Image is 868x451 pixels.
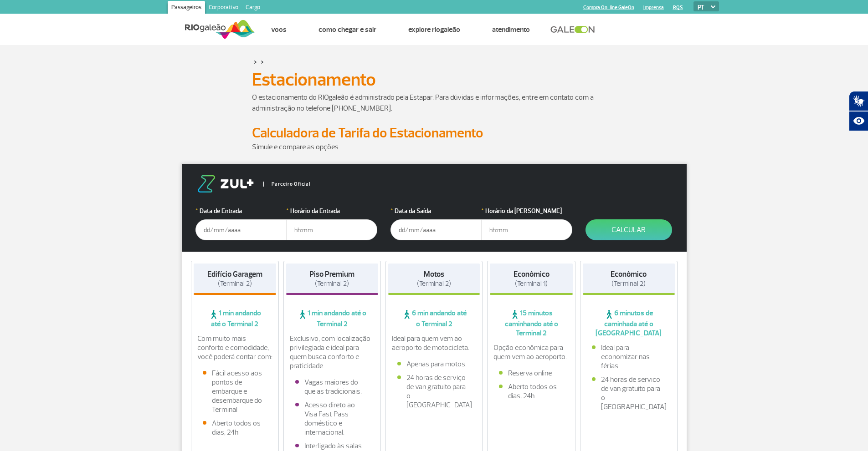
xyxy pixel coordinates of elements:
li: Acesso direto ao Visa Fast Pass doméstico e internacional. [295,400,369,437]
p: Opção econômica para quem vem ao aeroporto. [493,343,569,361]
strong: Piso Premium [309,269,354,279]
a: Atendimento [492,25,530,34]
span: 6 minutos de caminhada até o [GEOGRAPHIC_DATA] [583,309,675,338]
input: dd/mm/aaaa [390,219,482,240]
input: hh:mm [481,219,572,240]
a: Compra On-line GaleOn [583,5,634,10]
button: Abrir recursos assistivos. [849,111,868,131]
a: Imprensa [643,5,664,10]
label: Horário da [PERSON_NAME] [481,206,572,216]
input: hh:mm [286,219,377,240]
input: dd/mm/aaaa [195,219,287,240]
li: Vagas maiores do que as tradicionais. [295,378,369,396]
label: Data de Entrada [195,206,287,216]
strong: Edifício Garagem [207,269,262,279]
li: 24 horas de serviço de van gratuito para o [GEOGRAPHIC_DATA] [592,375,666,411]
span: 15 minutos caminhando até o Terminal 2 [490,309,573,338]
span: (Terminal 2) [611,279,646,288]
div: Plugin de acessibilidade da Hand Talk. [849,91,868,131]
p: Ideal para quem vem ao aeroporto de motocicleta. [392,334,477,352]
a: Passageiros [168,1,205,15]
a: Corporativo [205,1,242,15]
span: (Terminal 2) [315,279,349,288]
span: (Terminal 2) [218,279,252,288]
li: Fácil acesso aos pontos de embarque e desembarque do Terminal [203,369,267,414]
h2: Calculadora de Tarifa do Estacionamento [252,125,616,142]
strong: Econômico [611,269,647,279]
p: Simule e compare as opções. [252,142,616,152]
a: Cargo [242,1,264,15]
li: Apenas para motos. [397,360,471,369]
span: 1 min andando até o Terminal 2 [286,309,378,329]
li: 24 horas de serviço de van gratuito para o [GEOGRAPHIC_DATA] [397,373,471,410]
a: Explore RIOgaleão [408,25,460,34]
li: Ideal para economizar nas férias [592,343,666,370]
p: Exclusivo, com localização privilegiada e ideal para quem busca conforto e praticidade. [290,334,375,370]
a: Como chegar e sair [318,25,376,34]
span: (Terminal 2) [417,279,451,288]
a: > [261,56,264,67]
p: Com muito mais conforto e comodidade, você poderá contar com: [197,334,273,361]
li: Aberto todos os dias, 24h. [499,382,564,400]
img: logo-zul.png [195,175,256,193]
li: Aberto todos os dias, 24h [203,419,267,437]
strong: Econômico [514,269,550,279]
a: > [254,56,257,67]
button: Abrir tradutor de língua de sinais. [849,91,868,111]
label: Data da Saída [390,206,482,216]
span: Parceiro Oficial [263,182,310,187]
button: Calcular [586,219,672,240]
span: (Terminal 1) [515,279,548,288]
label: Horário da Entrada [286,206,377,216]
a: Voos [271,25,287,34]
h1: Estacionamento [252,72,616,87]
span: 6 min andando até o Terminal 2 [388,309,480,329]
p: O estacionamento do RIOgaleão é administrado pela Estapar. Para dúvidas e informações, entre em c... [252,92,616,114]
strong: Motos [424,269,444,279]
a: RQS [673,5,683,10]
span: 1 min andando até o Terminal 2 [194,309,277,329]
li: Reserva online [499,369,564,378]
